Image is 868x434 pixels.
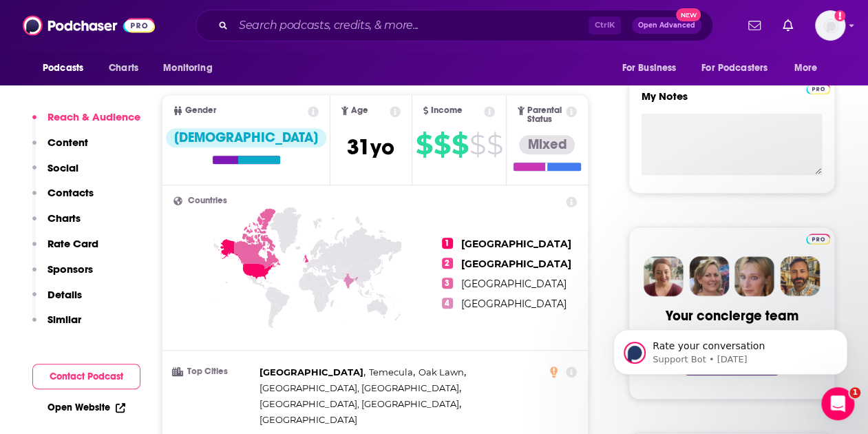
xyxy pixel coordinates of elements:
[442,238,453,249] span: 1
[173,367,254,376] h3: Top Cities
[43,59,83,78] span: Podcasts
[47,402,125,413] a: Open Website
[32,262,93,288] button: Sponsors
[692,55,787,81] button: open menu
[419,364,466,380] span: ,
[260,364,366,380] span: ,
[47,161,78,174] p: Social
[163,59,212,78] span: Monitoring
[260,380,461,396] span: ,
[452,134,468,156] span: $
[47,186,94,199] p: Contacts
[154,55,230,81] button: open menu
[47,110,140,123] p: Reach & Audience
[676,8,701,21] span: New
[260,398,459,409] span: [GEOGRAPHIC_DATA], [GEOGRAPHIC_DATA]
[469,134,485,156] span: $
[416,134,432,156] span: $
[188,196,227,205] span: Countries
[849,387,860,398] span: 1
[369,364,415,380] span: ,
[461,298,567,310] span: [GEOGRAPHIC_DATA]
[419,366,464,378] span: Oak Lawn
[642,90,822,114] label: My Notes
[32,364,140,389] button: Contact Podcast
[527,106,564,124] span: Parental Status
[32,211,81,237] button: Charts
[32,161,78,187] button: Social
[166,128,326,147] div: [DEMOGRAPHIC_DATA]
[780,256,820,296] img: Jon Profile
[622,59,676,78] span: For Business
[815,10,845,41] span: Logged in as HavasAlexa
[777,14,798,37] a: Show notifications dropdown
[47,262,93,276] p: Sponsors
[100,55,147,81] a: Charts
[260,396,461,412] span: ,
[32,313,81,338] button: Similar
[734,256,774,296] img: Jules Profile
[461,258,571,270] span: [GEOGRAPHIC_DATA]
[442,278,453,289] span: 3
[701,59,768,78] span: For Podcasters
[33,55,101,81] button: open menu
[794,59,818,78] span: More
[32,288,82,313] button: Details
[47,136,88,149] p: Content
[185,106,216,115] span: Gender
[806,231,830,245] a: Pro website
[233,14,589,37] input: Search podcasts, credits, & more...
[47,313,81,326] p: Similar
[487,134,502,156] span: $
[785,55,835,81] button: open menu
[442,258,453,269] span: 2
[23,12,155,39] img: Podchaser - Follow, Share and Rate Podcasts
[593,300,868,397] iframe: Intercom notifications message
[815,10,845,41] img: User Profile
[47,288,82,301] p: Details
[260,366,363,378] span: [GEOGRAPHIC_DATA]
[743,14,766,37] a: Show notifications dropdown
[32,110,140,136] button: Reach & Audience
[612,55,693,81] button: open menu
[589,17,621,34] span: Ctrl K
[32,136,88,161] button: Content
[260,382,459,393] span: [GEOGRAPHIC_DATA], [GEOGRAPHIC_DATA]
[806,234,830,245] img: Podchaser Pro
[815,10,845,41] button: Show profile menu
[519,135,575,154] div: Mixed
[47,237,98,250] p: Rate Card
[638,22,695,29] span: Open Advanced
[442,298,453,309] span: 4
[109,59,138,78] span: Charts
[347,134,394,161] span: 31 yo
[434,134,450,156] span: $
[834,10,845,21] svg: Add a profile image
[431,106,463,115] span: Income
[47,211,81,225] p: Charts
[806,81,830,94] a: Pro website
[632,17,701,34] button: Open AdvancedNew
[461,238,571,250] span: [GEOGRAPHIC_DATA]
[260,414,357,425] span: [GEOGRAPHIC_DATA]
[461,278,567,290] span: [GEOGRAPHIC_DATA]
[351,106,368,115] span: Age
[689,256,729,296] img: Barbara Profile
[644,256,684,296] img: Sydney Profile
[195,10,713,41] div: Search podcasts, credits, & more...
[806,83,830,94] img: Podchaser Pro
[369,366,413,378] span: Temecula
[32,186,94,211] button: Contacts
[32,237,98,262] button: Rate Card
[821,387,854,420] iframe: Intercom live chat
